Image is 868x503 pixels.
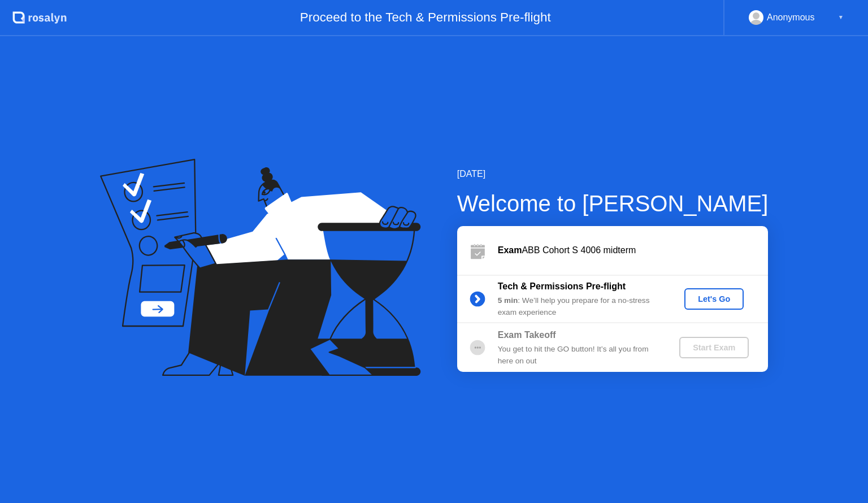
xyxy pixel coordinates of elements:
div: You get to hit the GO button! It’s all you from here on out [498,344,661,367]
div: Start Exam [684,343,744,352]
div: ▼ [838,10,844,25]
button: Start Exam [679,337,749,358]
div: : We’ll help you prepare for a no-stress exam experience [498,295,661,318]
div: ABB Cohort S 4006 midterm [498,244,768,257]
b: Exam [498,245,522,255]
div: [DATE] [457,167,769,181]
div: Let's Go [689,294,739,303]
button: Let's Go [684,288,744,310]
b: 5 min [498,296,518,305]
b: Tech & Permissions Pre-flight [498,281,626,291]
div: Anonymous [767,10,815,25]
b: Exam Takeoff [498,330,556,340]
div: Welcome to [PERSON_NAME] [457,187,769,220]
